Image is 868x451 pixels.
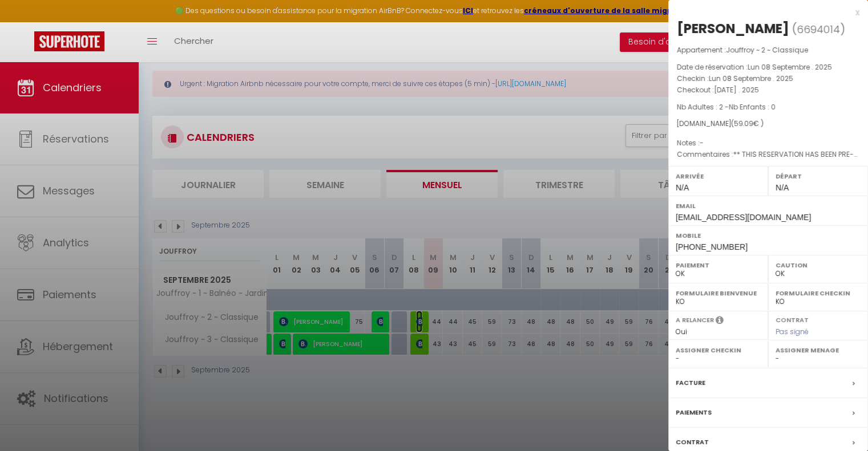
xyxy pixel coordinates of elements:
label: Assigner Menage [776,344,861,356]
span: Pas signé [776,327,809,336]
p: Checkin : [677,73,859,84]
span: Jouffroy ~ 2 ~ Classique [726,45,808,55]
label: Formulaire Checkin [776,287,861,299]
div: [PERSON_NAME] [677,19,789,38]
p: Date de réservation : [677,62,859,73]
span: Nb Adultes : 2 - [677,102,776,112]
span: ( € ) [731,119,764,128]
span: 59.09 [734,119,753,128]
label: Mobile [676,230,861,241]
span: Nb Enfants : 0 [729,102,776,112]
label: Formulaire Bienvenue [676,287,761,299]
span: Lun 08 Septembre . 2025 [748,62,832,72]
span: [DATE] . 2025 [714,85,759,95]
div: [DOMAIN_NAME] [677,119,859,129]
p: Appartement : [677,44,859,56]
span: Lun 08 Septembre . 2025 [709,74,793,83]
p: Notes : [677,137,859,149]
p: Commentaires : [677,149,859,160]
span: N/A [676,183,689,192]
span: - [700,138,704,148]
label: Caution [776,259,861,271]
label: Facture [676,377,705,389]
span: N/A [776,183,789,192]
label: Départ [776,170,861,182]
label: Contrat [776,315,809,323]
label: A relancer [676,315,714,325]
label: Arrivée [676,170,761,182]
button: Ouvrir le widget de chat LiveChat [9,5,43,39]
label: Paiement [676,259,761,271]
span: [PHONE_NUMBER] [676,242,748,251]
span: [EMAIL_ADDRESS][DOMAIN_NAME] [676,213,811,222]
label: Email [676,200,861,212]
span: ( ) [792,21,845,37]
span: 6694014 [797,22,840,36]
label: Paiements [676,407,712,419]
label: Assigner Checkin [676,344,761,356]
p: Checkout : [677,84,859,96]
i: Sélectionner OUI si vous souhaiter envoyer les séquences de messages post-checkout [716,315,724,328]
label: Contrat [676,436,709,448]
div: x [668,6,859,19]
